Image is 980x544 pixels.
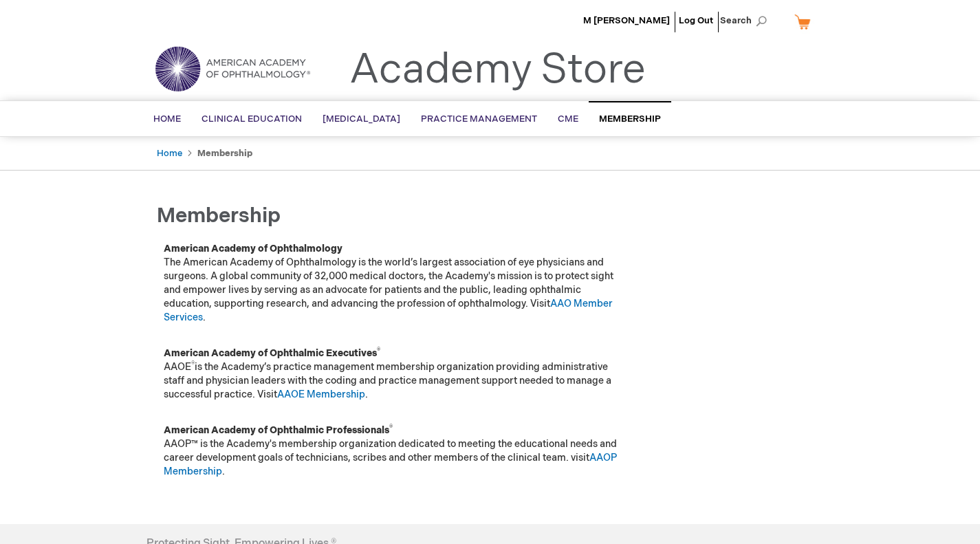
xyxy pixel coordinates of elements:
[421,113,537,124] span: Practice Management
[157,204,281,228] span: Membership
[197,148,252,159] strong: Membership
[377,347,380,355] sup: ®
[202,113,302,124] span: Clinical Education
[679,15,713,26] a: Log Out
[277,389,365,400] a: AAOE Membership
[389,424,393,432] sup: ®
[191,360,195,369] sup: ®
[164,242,624,325] p: The American Academy of Ophthalmology is the world’s largest association of eye physicians and su...
[164,424,393,436] strong: American Academy of Ophthalmic Professionals
[720,7,772,34] span: Search
[583,15,670,26] a: M [PERSON_NAME]
[599,113,661,124] span: Membership
[157,148,182,159] a: Home
[164,424,624,479] p: AAOP™ is the Academy's membership organization dedicated to meeting the educational needs and car...
[164,347,624,402] p: AAOE is the Academy’s practice management membership organization providing administrative staff ...
[164,243,342,254] strong: American Academy of Ophthalmology
[164,347,380,359] strong: American Academy of Ophthalmic Executives
[558,113,578,124] span: CME
[349,45,646,95] a: Academy Store
[153,113,181,124] span: Home
[323,113,400,124] span: [MEDICAL_DATA]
